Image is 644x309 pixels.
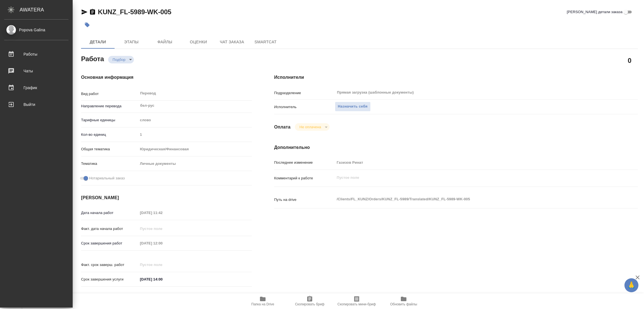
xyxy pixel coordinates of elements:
[138,225,187,233] input: Пустое поле
[138,209,187,217] input: Пустое поле
[335,194,608,204] textarea: /Clients/FL_KUNZ/Orders/KUNZ_FL-5989/Translated/KUNZ_FL-5989-WK-005
[138,130,252,139] input: Пустое поле
[1,98,71,111] a: Выйти
[1,47,71,61] a: Работы
[295,123,329,131] div: Подбор
[274,124,291,130] h4: Оплата
[1,81,71,95] a: График
[335,102,371,111] button: Назначить себя
[4,67,68,75] div: Чаты
[81,53,104,63] h2: Работа
[138,115,252,125] div: слово
[295,302,324,306] span: Скопировать бриф
[274,90,335,96] p: Подразделение
[274,144,638,151] h4: Дополнительно
[20,4,73,15] div: AWATERA
[81,19,93,31] button: Добавить тэг
[298,125,323,129] button: Не оплачена
[81,117,138,123] p: Тарифные единицы
[89,175,125,181] span: Нотариальный заказ
[81,9,88,15] button: Скопировать ссылку для ЯМессенджера
[81,103,138,109] p: Направление перевода
[338,103,368,110] span: Назначить себя
[219,39,245,46] span: Чат заказа
[239,293,286,309] button: Папка на Drive
[624,278,638,292] button: 🙏
[185,39,212,46] span: Оценки
[81,74,252,81] h4: Основная информация
[4,27,68,33] div: Popova Galina
[81,241,138,246] p: Срок завершения работ
[390,302,417,306] span: Обновить файлы
[274,104,335,110] p: Исполнитель
[1,64,71,78] a: Чаты
[84,39,111,46] span: Детали
[627,279,636,291] span: 🙏
[81,194,252,201] h4: [PERSON_NAME]
[138,239,187,247] input: Пустое поле
[337,302,376,306] span: Скопировать мини-бриф
[628,56,631,65] h2: 0
[81,161,138,167] p: Тематика
[81,226,138,232] p: Факт. дата начала работ
[274,74,638,81] h4: Исполнители
[252,39,279,46] span: SmartCat
[81,132,138,137] p: Кол-во единиц
[286,293,333,309] button: Скопировать бриф
[111,57,127,62] button: Подбор
[4,100,68,109] div: Выйти
[4,84,68,92] div: График
[138,261,187,269] input: Пустое поле
[333,293,380,309] button: Скопировать мини-бриф
[4,50,68,58] div: Работы
[151,39,178,46] span: Файлы
[567,9,622,15] span: [PERSON_NAME] детали заказа
[98,8,171,16] a: KUNZ_FL-5989-WK-005
[380,293,427,309] button: Обновить файлы
[81,210,138,216] p: Дата начала работ
[138,275,187,283] input: ✎ Введи что-нибудь
[81,91,138,97] p: Вид работ
[108,56,134,63] div: Подбор
[274,160,335,165] p: Последнее изменение
[138,144,252,154] div: Юридическая/Финансовая
[251,302,274,306] span: Папка на Drive
[81,277,138,282] p: Срок завершения услуги
[274,175,335,181] p: Комментарий к работе
[81,262,138,268] p: Факт. срок заверш. работ
[81,146,138,152] p: Общая тематика
[138,159,252,168] div: Личные документы
[335,158,608,167] input: Пустое поле
[89,9,96,15] button: Скопировать ссылку
[274,197,335,203] p: Путь на drive
[118,39,145,46] span: Этапы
